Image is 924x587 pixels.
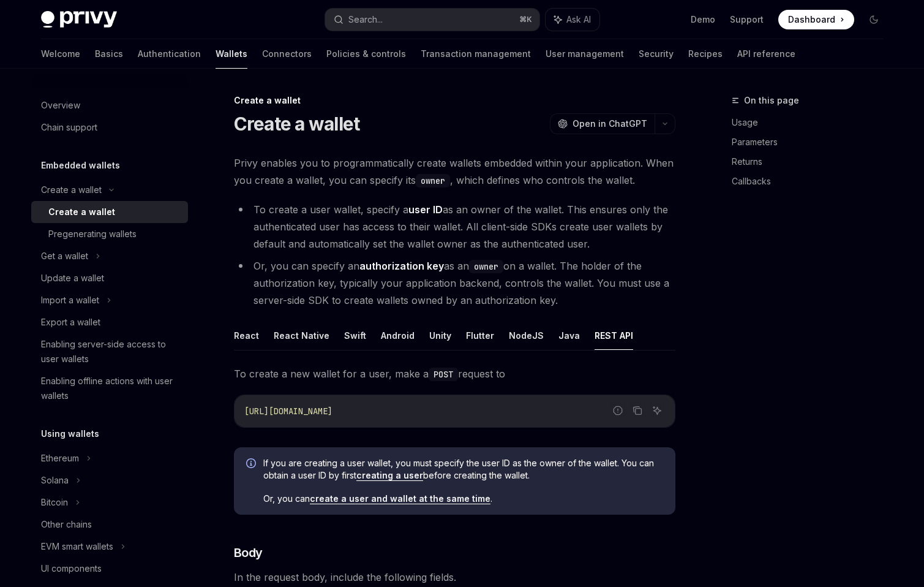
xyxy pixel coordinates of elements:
button: React [234,321,259,350]
a: Basics [95,39,123,69]
a: User management [546,39,624,69]
h5: Embedded wallets [41,158,120,173]
a: Dashboard [778,10,854,29]
button: Ask AI [546,9,599,31]
button: Toggle dark mode [864,10,884,29]
a: Callbacks [732,172,893,191]
a: API reference [737,39,795,69]
span: Or, you can . [263,493,663,505]
a: Chain support [31,116,188,138]
div: Create a wallet [48,205,115,219]
span: Ask AI [566,13,591,26]
div: Ethereum [41,451,79,466]
svg: Info [246,458,258,471]
a: Other chains [31,513,188,536]
div: Pregenerating wallets [48,227,137,241]
a: Enabling offline actions with user wallets [31,370,188,407]
div: Import a wallet [41,293,99,308]
button: REST API [595,321,633,350]
a: Support [730,13,764,26]
a: create a user and wallet at the same time [310,493,490,504]
a: Export a wallet [31,311,188,333]
button: Unity [429,321,451,350]
button: Swift [344,321,366,350]
span: Dashboard [788,13,835,26]
span: On this page [744,93,799,108]
li: Or, you can specify an as an on a wallet. The holder of the authorization key, typically your app... [234,257,675,309]
button: Copy the contents from the code block [629,403,645,418]
div: Bitcoin [41,495,68,510]
button: Report incorrect code [610,403,626,418]
button: Flutter [466,321,494,350]
button: NodeJS [509,321,544,350]
div: Get a wallet [41,249,88,263]
span: In the request body, include the following fields. [234,569,675,586]
button: React Native [274,321,329,350]
div: Overview [41,98,80,113]
code: owner [416,174,450,187]
div: Solana [41,473,69,488]
span: To create a new wallet for a user, make a request to [234,365,675,382]
a: UI components [31,558,188,580]
a: Security [639,39,674,69]
a: Returns [732,152,893,172]
a: Enabling server-side access to user wallets [31,333,188,370]
div: UI components [41,561,102,576]
button: Java [558,321,580,350]
span: Open in ChatGPT [573,118,647,130]
img: dark logo [41,11,117,28]
span: Privy enables you to programmatically create wallets embedded within your application. When you c... [234,154,675,189]
div: Export a wallet [41,315,100,330]
div: Create a wallet [234,94,675,107]
li: To create a user wallet, specify a as an owner of the wallet. This ensures only the authenticated... [234,201,675,252]
a: Update a wallet [31,267,188,289]
a: Pregenerating wallets [31,223,188,245]
a: creating a user [356,470,423,481]
code: POST [429,368,458,381]
a: Transaction management [421,39,531,69]
a: Usage [732,113,893,132]
div: Update a wallet [41,271,104,286]
div: Enabling offline actions with user wallets [41,374,181,403]
a: Create a wallet [31,201,188,223]
code: owner [469,260,503,273]
a: Policies & controls [326,39,406,69]
span: Body [234,544,263,561]
div: EVM smart wallets [41,539,113,554]
span: [URL][DOMAIN_NAME] [244,406,332,417]
a: Overview [31,94,188,116]
button: Ask AI [649,403,665,418]
a: Wallets [216,39,247,69]
div: Enabling server-side access to user wallets [41,337,181,366]
button: Open in ChatGPT [550,113,655,134]
span: If you are creating a user wallet, you must specify the user ID as the owner of the wallet. You c... [263,457,663,482]
div: Search... [348,12,383,27]
div: Other chains [41,517,92,532]
a: Demo [691,13,715,26]
strong: authorization key [359,260,444,272]
a: Connectors [262,39,312,69]
strong: user ID [408,203,443,216]
span: ⌘ K [519,15,532,25]
a: Welcome [41,39,80,69]
h5: Using wallets [41,426,99,441]
a: Recipes [688,39,723,69]
button: Android [381,321,415,350]
button: Search...⌘K [325,9,539,31]
div: Create a wallet [41,183,102,197]
a: Parameters [732,132,893,152]
h1: Create a wallet [234,113,360,135]
div: Chain support [41,120,97,135]
a: Authentication [138,39,201,69]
